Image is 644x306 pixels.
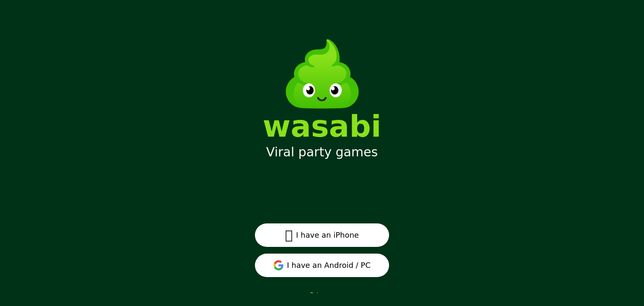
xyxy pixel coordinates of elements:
img: Wasabi Mascot [275,27,369,121]
button: I have an Android / PC [255,254,389,277]
div: wasabi [263,111,382,141]
a: Privacy [310,291,334,299]
button: I have an iPhone [255,223,389,247]
span:  [285,228,293,243]
div: Viral party games [266,145,378,160]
